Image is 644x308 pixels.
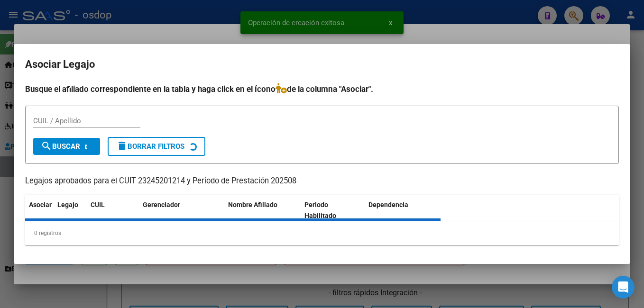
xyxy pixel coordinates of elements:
[116,142,184,151] span: Borrar Filtros
[25,83,619,95] h4: Busque el afiliado correspondiente en la tabla y haga click en el ícono de la columna "Asociar".
[91,201,105,208] span: CUIL
[33,138,100,155] button: Buscar
[25,195,54,226] datatable-header-cell: Asociar
[25,55,619,73] h2: Asociar Legajo
[108,137,205,156] button: Borrar Filtros
[368,201,408,208] span: Dependencia
[54,195,87,226] datatable-header-cell: Legajo
[29,201,52,208] span: Asociar
[41,142,80,151] span: Buscar
[612,276,635,299] div: Open Intercom Messenger
[25,221,619,245] div: 0 registros
[365,195,441,226] datatable-header-cell: Dependencia
[143,201,180,208] span: Gerenciador
[139,195,224,226] datatable-header-cell: Gerenciador
[57,201,78,208] span: Legajo
[41,140,52,152] mat-icon: search
[228,201,277,208] span: Nombre Afiliado
[304,201,336,219] span: Periodo Habilitado
[25,175,619,187] p: Legajos aprobados para el CUIT 23245201214 y Período de Prestación 202508
[116,140,128,152] mat-icon: delete
[224,195,301,226] datatable-header-cell: Nombre Afiliado
[87,195,139,226] datatable-header-cell: CUIL
[301,195,365,226] datatable-header-cell: Periodo Habilitado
